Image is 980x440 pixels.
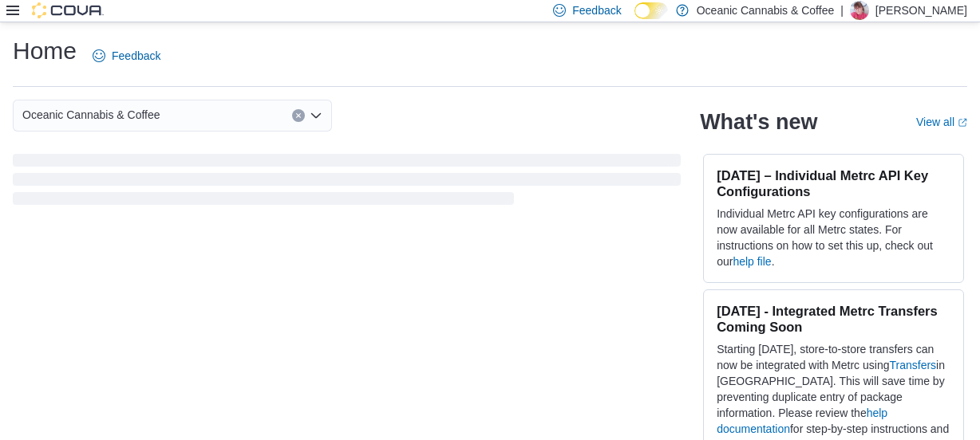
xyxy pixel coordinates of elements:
h3: [DATE] - Integrated Metrc Transfers Coming Soon [717,303,950,335]
input: Dark Mode [634,2,668,19]
a: View allExternal link [916,116,967,128]
p: [PERSON_NAME] [875,1,967,20]
a: Transfers [889,359,936,371]
span: Feedback [572,2,621,18]
h3: [DATE] – Individual Metrc API Key Configurations [717,167,950,199]
img: Cova [32,2,104,18]
p: | [840,1,844,20]
h2: What's new [700,109,817,135]
button: Clear input [292,109,305,122]
span: Feedback [112,48,160,64]
span: Dark Mode [634,19,635,20]
a: Feedback [86,40,167,72]
span: Oceanic Cannabis & Coffee [22,105,160,124]
button: Open list of options [310,109,322,122]
span: Loading [13,157,681,208]
a: help documentation [717,407,887,435]
a: help file [733,255,771,268]
p: Oceanic Cannabis & Coffee [697,1,835,20]
div: Tina Vokey [850,1,869,20]
h1: Home [13,35,77,67]
svg: External link [958,118,967,128]
p: Individual Metrc API key configurations are now available for all Metrc states. For instructions ... [717,206,950,269]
